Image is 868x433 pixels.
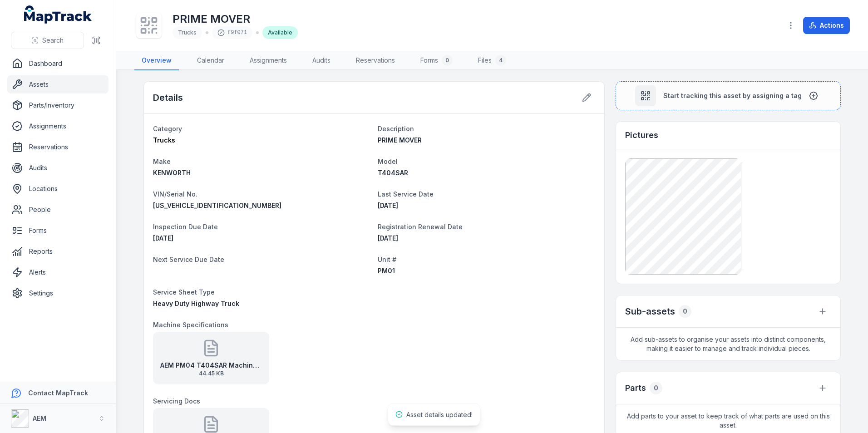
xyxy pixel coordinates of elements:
span: Model [378,157,398,165]
span: Service Sheet Type [153,288,215,296]
a: Settings [7,284,108,302]
span: Description [378,125,414,133]
span: Inspection Due Date [153,223,218,231]
span: Trucks [153,136,175,144]
a: MapTrack [24,5,92,24]
a: Overview [134,51,179,70]
span: [DATE] [378,234,398,242]
span: VIN/Serial No. [153,190,197,198]
a: Forms0 [413,51,460,70]
span: Start tracking this asset by assigning a tag [663,91,802,100]
time: 01/11/2025, 12:00:00 am [378,234,398,242]
a: People [7,201,108,219]
a: Files4 [471,51,513,70]
h2: Details [153,91,183,104]
strong: AEM [33,414,46,422]
span: PM01 [378,267,395,275]
span: Last Service Date [378,190,434,198]
a: Assets [7,75,108,93]
button: Search [11,32,84,49]
span: Search [42,36,64,45]
time: 21/08/2025, 12:00:00 am [378,202,398,209]
span: Machine Specifications [153,321,228,329]
span: PRIME MOVER [378,136,422,144]
span: Registration Renewal Date [378,223,463,231]
div: 0 [650,382,662,394]
a: Calendar [190,51,232,70]
a: Parts/Inventory [7,96,108,114]
span: Heavy Duty Highway Truck [153,300,239,307]
span: Trucks [178,29,197,36]
strong: Contact MapTrack [28,389,88,397]
strong: AEM PM04 T404SAR Machine Specifications [160,361,262,370]
a: Assignments [7,117,108,135]
span: 44.45 KB [160,370,262,377]
span: Asset details updated! [406,411,473,418]
div: 4 [495,55,506,66]
span: Unit # [378,256,396,263]
div: f9f071 [212,26,252,39]
span: [DATE] [153,234,173,242]
button: Start tracking this asset by assigning a tag [616,81,841,110]
div: 0 [679,305,691,318]
h3: Pictures [625,129,658,142]
div: Available [262,26,298,39]
a: Alerts [7,263,108,281]
h3: Parts [625,382,646,394]
a: Reports [7,242,108,261]
a: Reservations [349,51,402,70]
time: 01/02/2026, 12:00:00 am [153,234,173,242]
span: Next Service Due Date [153,256,224,263]
span: [DATE] [378,202,398,209]
a: Dashboard [7,54,108,73]
a: Audits [305,51,338,70]
span: Make [153,157,171,165]
h1: PRIME MOVER [173,12,298,26]
a: Forms [7,221,108,240]
div: 0 [442,55,453,66]
span: Category [153,125,182,133]
a: Locations [7,180,108,198]
span: [US_VEHICLE_IDENTIFICATION_NUMBER] [153,202,281,209]
span: Add sub-assets to organise your assets into distinct components, making it easier to manage and t... [616,328,840,360]
span: KENWORTH [153,169,191,177]
a: Audits [7,159,108,177]
h2: Sub-assets [625,305,675,318]
span: T404SAR [378,169,408,177]
a: Assignments [242,51,294,70]
span: Servicing Docs [153,397,200,405]
a: Reservations [7,138,108,156]
button: Actions [803,17,850,34]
